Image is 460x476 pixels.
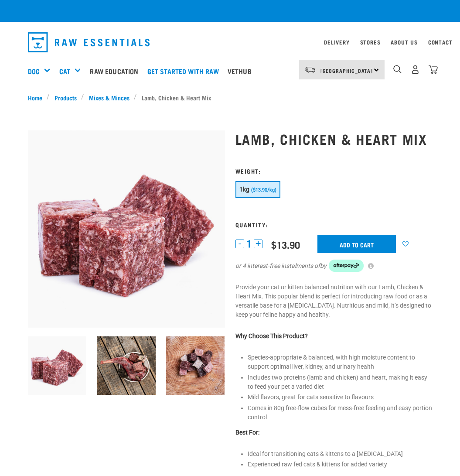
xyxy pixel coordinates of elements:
li: Includes two proteins (lamb and chicken) and heart, making it easy to feed your pet a varied diet [248,373,433,391]
a: Raw Education [88,54,145,89]
span: ($13.90/kg) [251,187,276,193]
nav: dropdown navigation [21,29,440,56]
a: Home [28,93,47,102]
img: van-moving.png [304,66,316,74]
img: home-icon@2x.png [429,65,438,74]
span: 1kg [239,186,250,193]
a: Cat [59,66,70,76]
a: Vethub [225,54,258,89]
img: 1124 Lamb Chicken Heart Mix 01 [28,336,87,395]
img: Assortment of Raw Essentials Ingredients Including,Wallaby Shoulder, Cubed Tripe, Cubed Turkey He... [97,336,156,395]
h1: Lamb, Chicken & Heart Mix [235,131,433,147]
img: home-icon-1@2x.png [393,65,402,73]
li: Experienced raw fed cats & kittens for added variety [248,460,433,469]
a: About Us [391,41,417,44]
h3: Quantity: [235,221,433,228]
img: Raw Essentials Logo [28,32,150,52]
a: Stores [360,41,381,44]
a: Delivery [324,41,349,44]
li: Comes in 80g free-flow cubes for mess-free feeding and easy portion control [248,404,433,422]
strong: Best For: [235,429,259,436]
a: Products [50,93,81,102]
button: - [235,240,244,248]
img: 1124 Lamb Chicken Heart Mix 01 [28,130,225,328]
a: Contact [428,41,453,44]
button: 1kg ($13.90/kg) [235,181,280,198]
a: Get started with Raw [145,54,225,89]
a: Mixes & Minces [84,93,134,102]
nav: breadcrumbs [28,93,433,102]
img: Lamb Salmon Duck Possum Heart Mixes [166,336,225,395]
div: or 4 interest-free instalments of by [235,260,433,272]
img: Afterpay [329,260,364,272]
li: Species-appropriate & balanced, with high moisture content to support optimal liver, kidney, and ... [248,353,433,371]
span: 1 [246,240,252,249]
input: Add to cart [317,235,396,253]
div: $13.90 [271,239,300,250]
li: Ideal for transitioning cats & kittens to a [MEDICAL_DATA] [248,449,433,459]
img: user.png [411,65,420,74]
span: [GEOGRAPHIC_DATA] [320,69,373,72]
a: Dog [28,66,40,76]
strong: Why Choose This Product? [235,332,308,339]
li: Mild flavors, great for cats sensitive to flavours [248,393,433,402]
button: + [254,240,262,248]
h3: Weight: [235,168,433,174]
p: Provide your cat or kitten balanced nutrition with our Lamb, Chicken & Heart Mix. This popular bl... [235,283,433,319]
